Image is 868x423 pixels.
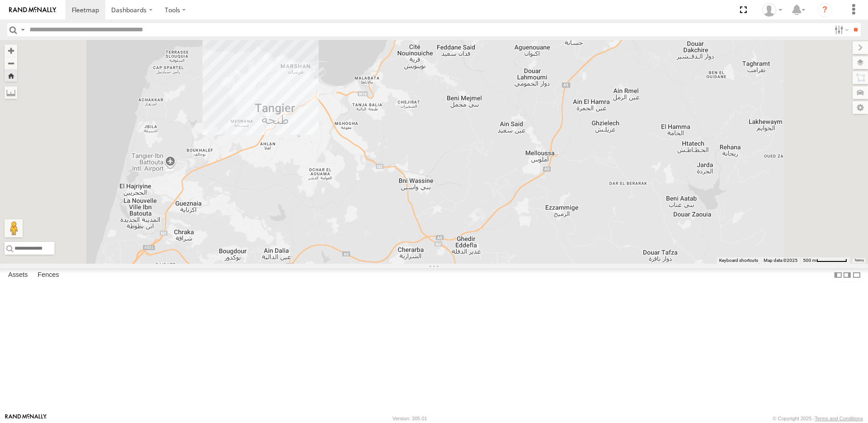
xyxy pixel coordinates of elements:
label: Measure [5,86,17,99]
label: Hide Summary Table [852,268,861,281]
button: Zoom in [5,44,17,57]
a: Terms and Conditions [815,416,863,421]
button: Zoom out [5,57,17,69]
span: 500 m [803,258,816,263]
div: © Copyright 2025 - [773,416,863,421]
a: Terms [854,259,864,262]
label: Dock Summary Table to the Right [843,268,852,281]
span: Map data ©2025 [764,258,798,263]
label: Dock Summary Table to the Left [833,268,843,281]
button: Zoom Home [5,69,17,82]
a: Visit our Website [5,414,47,423]
label: Fences [33,269,64,281]
label: Assets [4,269,32,281]
button: Map Scale: 500 m per 64 pixels [800,257,850,264]
button: Keyboard shortcuts [719,257,758,264]
div: Version: 305.01 [393,416,427,421]
label: Search Filter Options [831,23,850,36]
label: Search Query [19,23,26,36]
button: Drag Pegman onto the map to open Street View [5,219,23,237]
i: ? [818,3,832,17]
img: rand-logo.svg [9,7,56,13]
label: Map Settings [853,101,868,114]
div: Branch Tanger [759,3,785,17]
